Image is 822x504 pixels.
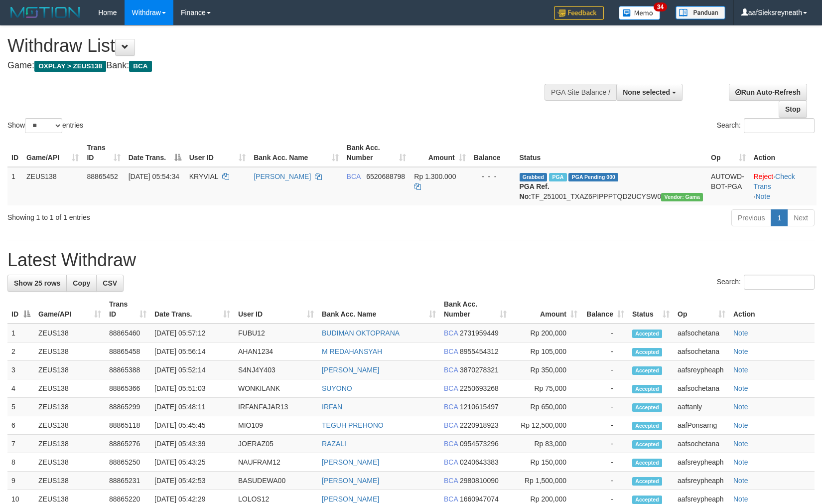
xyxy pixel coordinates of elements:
[623,88,670,96] span: None selected
[460,477,499,485] span: Copy 2980810090 to clipboard
[581,295,628,324] th: Balance: activate to sort column ascending
[581,379,628,398] td: -
[632,440,662,449] span: Accepted
[581,398,628,416] td: -
[581,342,628,361] td: -
[444,403,458,411] span: BCA
[7,398,34,416] td: 5
[554,6,604,20] img: Feedback.jpg
[129,172,179,180] span: [DATE] 05:54:34
[444,329,458,337] span: BCA
[105,379,150,398] td: 88865366
[96,275,124,292] a: CSV
[674,361,729,379] td: aafsreypheaph
[34,453,105,472] td: ZEUS138
[444,384,458,392] span: BCA
[511,398,581,416] td: Rp 650,000
[470,139,516,167] th: Balance
[771,209,788,226] a: 1
[105,435,150,453] td: 88865276
[7,453,34,472] td: 8
[7,416,34,435] td: 6
[234,398,318,416] td: IRFANFAJAR13
[674,398,729,416] td: aaftanly
[234,324,318,342] td: FUBU12
[234,379,318,398] td: WONKILANK
[414,172,456,180] span: Rp 1.300.000
[707,167,749,205] td: AUTOWD-BOT-PGA
[150,295,234,324] th: Date Trans.: activate to sort column ascending
[545,84,616,101] div: PGA Site Balance /
[34,324,105,342] td: ZEUS138
[444,366,458,374] span: BCA
[581,361,628,379] td: -
[105,361,150,379] td: 88865388
[632,477,662,486] span: Accepted
[410,139,469,167] th: Amount: activate to sort column ascending
[676,6,725,19] img: panduan.png
[34,342,105,361] td: ZEUS138
[750,139,817,167] th: Action
[7,342,34,361] td: 2
[707,139,749,167] th: Op: activate to sort column ascending
[125,139,185,167] th: Date Trans.: activate to sort column descending
[343,139,411,167] th: Bank Acc. Number: activate to sort column ascending
[733,347,748,355] a: Note
[73,279,90,287] span: Copy
[444,477,458,485] span: BCA
[661,193,703,201] span: Vendor URL: https://trx31.1velocity.biz
[460,329,499,337] span: Copy 2731959449 to clipboard
[7,139,22,167] th: ID
[7,435,34,453] td: 7
[250,139,342,167] th: Bank Acc. Name: activate to sort column ascending
[322,403,342,411] a: IRFAN
[674,416,729,435] td: aafPonsarng
[150,324,234,342] td: [DATE] 05:57:12
[366,172,405,180] span: Copy 6520688798 to clipboard
[322,495,379,503] a: [PERSON_NAME]
[581,472,628,490] td: -
[632,385,662,393] span: Accepted
[511,453,581,472] td: Rp 150,000
[7,295,34,324] th: ID: activate to sort column descending
[733,384,748,392] a: Note
[733,421,748,429] a: Note
[733,403,748,411] a: Note
[7,118,83,133] label: Show entries
[150,416,234,435] td: [DATE] 05:45:45
[520,173,548,181] span: Grabbed
[129,61,151,72] span: BCA
[105,416,150,435] td: 88865118
[754,172,774,180] a: Reject
[733,366,748,374] a: Note
[460,458,499,466] span: Copy 0240643383 to clipboard
[322,477,379,485] a: [PERSON_NAME]
[511,472,581,490] td: Rp 1,500,000
[733,477,748,485] a: Note
[66,275,97,292] a: Copy
[632,422,662,430] span: Accepted
[150,472,234,490] td: [DATE] 05:42:53
[34,61,106,72] span: OXPLAY > ZEUS138
[234,416,318,435] td: MIO109
[632,496,662,504] span: Accepted
[674,472,729,490] td: aafsreypheaph
[234,435,318,453] td: JOERAZ05
[581,435,628,453] td: -
[347,172,361,180] span: BCA
[34,398,105,416] td: ZEUS138
[444,347,458,355] span: BCA
[322,329,400,337] a: BUDIMAN OKTOPRANA
[7,379,34,398] td: 4
[7,250,815,270] h1: Latest Withdraw
[511,295,581,324] th: Amount: activate to sort column ascending
[25,118,62,133] select: Showentries
[234,295,318,324] th: User ID: activate to sort column ascending
[7,36,538,56] h1: Withdraw List
[22,139,83,167] th: Game/API: activate to sort column ascending
[733,458,748,466] a: Note
[632,330,662,338] span: Accepted
[733,495,748,503] a: Note
[322,384,352,392] a: SUYONO
[460,495,499,503] span: Copy 1660947074 to clipboard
